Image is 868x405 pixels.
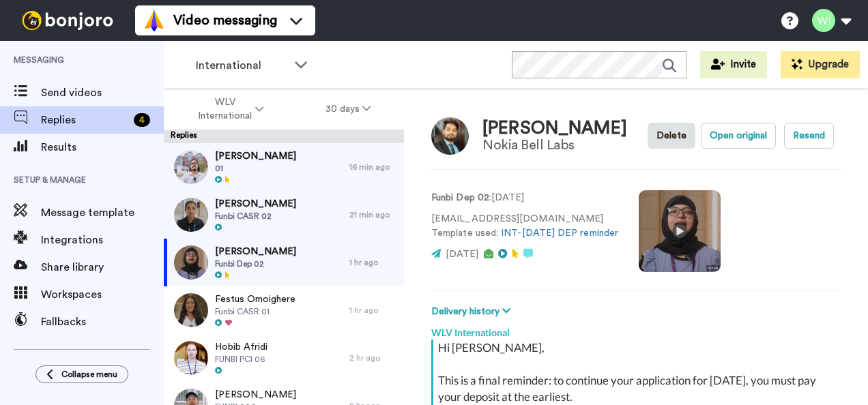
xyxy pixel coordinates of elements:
[167,90,295,128] button: WLV International
[215,388,296,402] span: [PERSON_NAME]
[215,340,267,354] span: Hobib Afridi
[174,245,208,280] img: 94fa5eca-16e8-43c4-ab44-e3af1d854f4f-thumb.jpg
[431,304,515,319] button: Delivery history
[164,143,404,191] a: [PERSON_NAME]0116 min ago
[215,292,295,306] span: Festus Omoighere
[41,139,164,155] span: Results
[215,149,296,163] span: [PERSON_NAME]
[700,51,767,78] button: Invite
[174,198,208,232] img: f1089aba-73b9-4612-a70f-95a4e4abc070-thumb.jpg
[215,163,296,174] span: 01
[648,123,695,149] button: Delete
[35,365,128,383] button: Collapse menu
[349,305,397,316] div: 1 hr ago
[16,11,119,30] img: bj-logo-header-white.svg
[174,293,208,327] img: 18c8c6cf-73b7-44df-959e-9da70d9e2fcd-thumb.jpg
[164,239,404,286] a: [PERSON_NAME]Funbi Dep 021 hr ago
[164,286,404,334] a: Festus OmoighereFunbi CASR 011 hr ago
[197,95,252,123] span: WLV International
[173,11,277,30] span: Video messaging
[41,85,164,101] span: Send videos
[431,212,618,241] p: [EMAIL_ADDRESS][DOMAIN_NAME] Template used:
[164,334,404,382] a: Hobib AfridiFUNBI PCI 062 hr ago
[501,228,618,238] a: INT-[DATE] DEP reminder
[349,257,397,268] div: 1 hr ago
[349,352,397,363] div: 2 hr ago
[41,112,128,128] span: Replies
[164,191,404,239] a: [PERSON_NAME]Funbi CASR 0221 min ago
[215,306,295,317] span: Funbi CASR 01
[431,191,618,205] p: : [DATE]
[174,150,208,184] img: 4b3e8905-0190-41fe-ad1e-473d27afb39b-thumb.jpg
[215,258,296,269] span: Funbi Dep 02
[41,286,164,303] span: Workspaces
[431,117,469,155] img: Image of Rohith Venkata
[41,259,164,275] span: Share library
[215,197,296,211] span: [PERSON_NAME]
[482,119,627,138] div: [PERSON_NAME]
[164,130,404,143] div: Replies
[61,369,117,380] span: Collapse menu
[349,209,397,220] div: 21 min ago
[134,113,150,127] div: 4
[784,123,834,149] button: Resend
[174,341,208,375] img: d5f57e52-3689-4f64-80e9-2fa2201437f8-thumb.jpg
[215,354,267,365] span: FUNBI PCI 06
[431,319,841,340] div: WLV International
[431,193,489,202] strong: Funbi Dep 02
[41,205,164,221] span: Message template
[215,245,296,258] span: [PERSON_NAME]
[482,138,627,153] div: Nokia Bell Labs
[295,97,402,121] button: 30 days
[349,162,397,172] div: 16 min ago
[215,211,296,222] span: Funbi CASR 02
[143,10,165,31] img: vm-color.svg
[41,314,164,330] span: Fallbacks
[446,250,478,259] span: [DATE]
[196,57,287,74] span: International
[701,123,776,149] button: Open original
[41,232,164,248] span: Integrations
[781,51,860,78] button: Upgrade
